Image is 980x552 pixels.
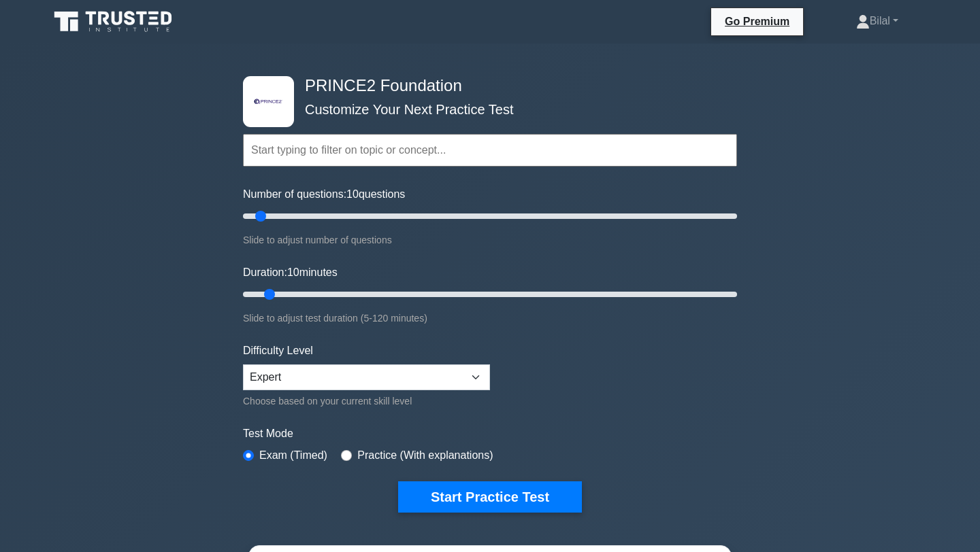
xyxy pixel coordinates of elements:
label: Test Mode [243,426,737,442]
div: Slide to adjust test duration (5-120 minutes) [243,310,737,326]
input: Start typing to filter on topic or concept... [243,134,737,167]
label: Practice (With explanations) [357,447,493,464]
div: Slide to adjust number of questions [243,232,737,248]
span: 10 [287,266,299,278]
span: 10 [346,188,359,200]
label: Duration: minutes [243,264,338,281]
a: Bilal [823,7,931,35]
label: Number of questions: questions [243,186,405,203]
button: Start Practice Test [398,481,582,513]
label: Difficulty Level [243,343,313,359]
h4: PRINCE2 Foundation [299,76,670,96]
div: Choose based on your current skill level [243,393,490,409]
a: Go Premium [717,13,798,30]
label: Exam (Timed) [259,447,327,464]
